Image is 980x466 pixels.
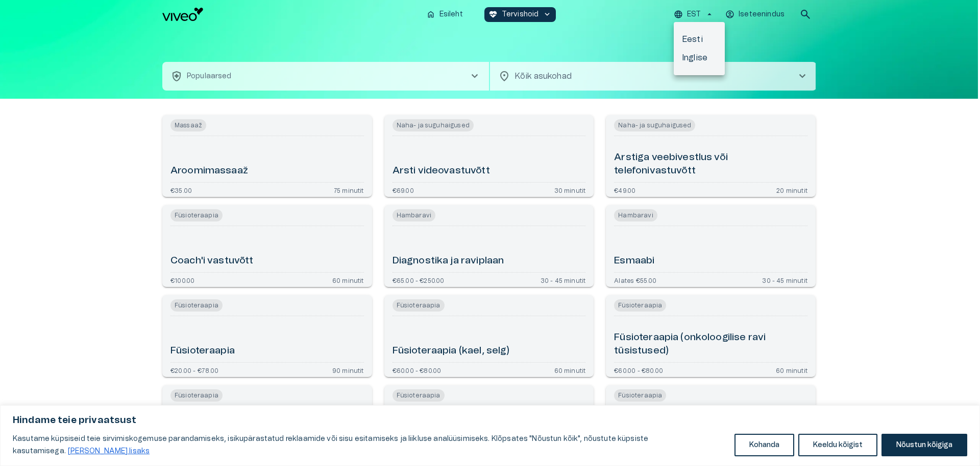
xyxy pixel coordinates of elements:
a: Loe lisaks [67,447,150,455]
li: Inglise [674,49,725,67]
p: Hindame teie privaatsust [13,414,967,427]
span: Help [52,8,67,16]
button: Kohanda [734,434,794,456]
li: Eesti [674,30,725,49]
button: Nõustun kõigiga [881,434,967,456]
p: Kasutame küpsiseid teie sirvimiskogemuse parandamiseks, isikupärastatud reklaamide või sisu esita... [13,433,727,457]
button: Keeldu kõigist [798,434,877,456]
